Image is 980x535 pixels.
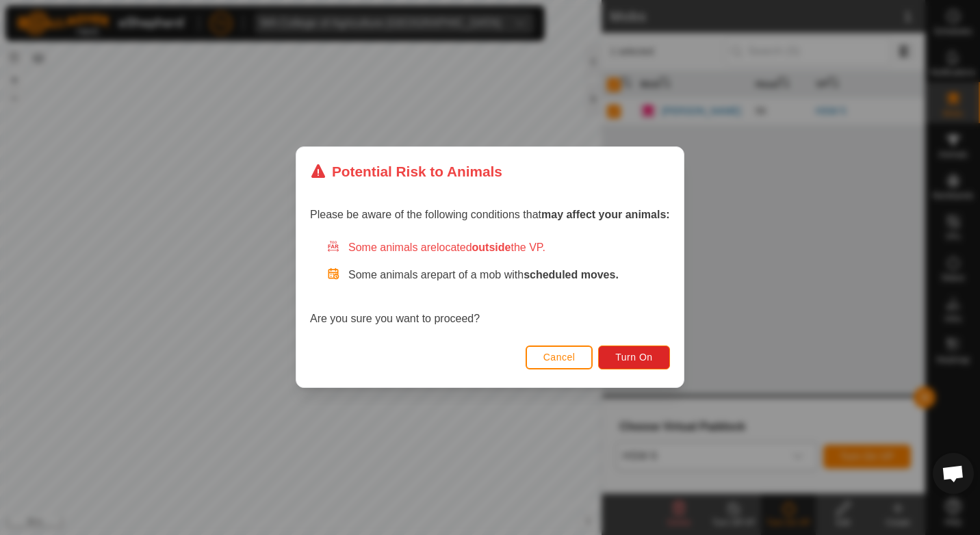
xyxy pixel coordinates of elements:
[437,270,619,281] span: part of a mob with
[326,240,670,257] div: Some animals are
[524,270,619,281] strong: scheduled moves.
[437,242,545,254] span: located the VP.
[348,267,670,284] p: Some animals are
[616,352,653,363] span: Turn On
[541,209,670,221] strong: may affect your animals:
[933,453,974,494] a: Open chat
[543,352,576,363] span: Cancel
[310,209,670,221] span: Please be aware of the following conditions that
[599,345,670,369] button: Turn On
[310,161,502,182] div: Potential Risk to Animals
[310,240,670,328] div: Are you sure you want to proceed?
[526,345,593,369] button: Cancel
[472,242,511,254] strong: outside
